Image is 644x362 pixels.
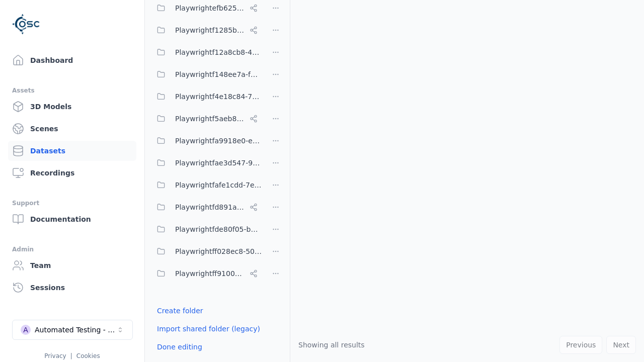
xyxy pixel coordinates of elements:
[157,324,260,334] a: Import shared folder (legacy)
[8,209,136,229] a: Documentation
[12,320,133,340] button: Select a workspace
[151,241,262,261] button: Playwrightff028ec8-50e9-4dd8-81bd-941bca1e104f
[12,197,132,209] div: Support
[76,352,100,359] a: Cookies
[151,109,262,129] button: Playwrightf5aeb831-9105-46b5-9a9b-c943ac435ad3
[8,97,136,117] a: 3D Models
[151,175,262,195] button: Playwrightfafe1cdd-7eb2-4390-bfe1-ed4773ecffac
[175,179,262,191] span: Playwrightfafe1cdd-7eb2-4390-bfe1-ed4773ecffac
[12,84,132,97] div: Assets
[21,325,31,335] div: A
[175,135,262,147] span: Playwrightfa9918e0-e6c7-48e0-9ade-ec9b0f0d9008
[8,119,136,139] a: Scenes
[151,263,262,284] button: Playwrightff910033-c297-413c-9627-78f34a067480
[298,341,365,349] span: Showing all results
[151,219,262,239] button: Playwrightfde80f05-b70d-4104-ad1c-b71865a0eedf
[151,131,262,151] button: Playwrightfa9918e0-e6c7-48e0-9ade-ec9b0f0d9008
[151,20,262,40] button: Playwrightf1285bef-0e1f-4916-a3c2-d80ed4e692e1
[8,278,136,298] a: Sessions
[175,68,262,80] span: Playwrightf148ee7a-f6f0-478b-8659-42bd4a5eac88
[151,302,209,320] button: Create folder
[8,50,136,70] a: Dashboard
[35,325,116,335] div: Automated Testing - Playwright
[157,306,203,316] a: Create folder
[175,201,246,213] span: Playwrightfd891aa9-817c-4b53-b4a5-239ad8786b13
[151,42,262,62] button: Playwrightf12a8cb8-44f5-4bf0-b292-721ddd8e7e42
[12,10,40,38] img: Logo
[44,352,66,359] a: Privacy
[175,2,246,14] span: Playwrightefb6251a-f72e-4cb7-bc11-185fbdc8734c
[175,46,262,58] span: Playwrightf12a8cb8-44f5-4bf0-b292-721ddd8e7e42
[175,90,262,103] span: Playwrightf4e18c84-7c7e-4c28-bfa4-7be69262452c
[151,338,208,356] button: Done editing
[8,141,136,161] a: Datasets
[151,320,266,338] button: Import shared folder (legacy)
[175,113,246,125] span: Playwrightf5aeb831-9105-46b5-9a9b-c943ac435ad3
[175,24,246,36] span: Playwrightf1285bef-0e1f-4916-a3c2-d80ed4e692e1
[151,64,262,84] button: Playwrightf148ee7a-f6f0-478b-8659-42bd4a5eac88
[151,86,262,107] button: Playwrightf4e18c84-7c7e-4c28-bfa4-7be69262452c
[12,243,132,255] div: Admin
[151,153,262,173] button: Playwrightfae3d547-9354-4b34-ba80-334734bb31d4
[70,352,72,359] span: |
[175,223,262,235] span: Playwrightfde80f05-b70d-4104-ad1c-b71865a0eedf
[8,163,136,183] a: Recordings
[175,267,246,280] span: Playwrightff910033-c297-413c-9627-78f34a067480
[175,157,262,169] span: Playwrightfae3d547-9354-4b34-ba80-334734bb31d4
[175,245,262,257] span: Playwrightff028ec8-50e9-4dd8-81bd-941bca1e104f
[8,255,136,276] a: Team
[151,197,262,217] button: Playwrightfd891aa9-817c-4b53-b4a5-239ad8786b13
